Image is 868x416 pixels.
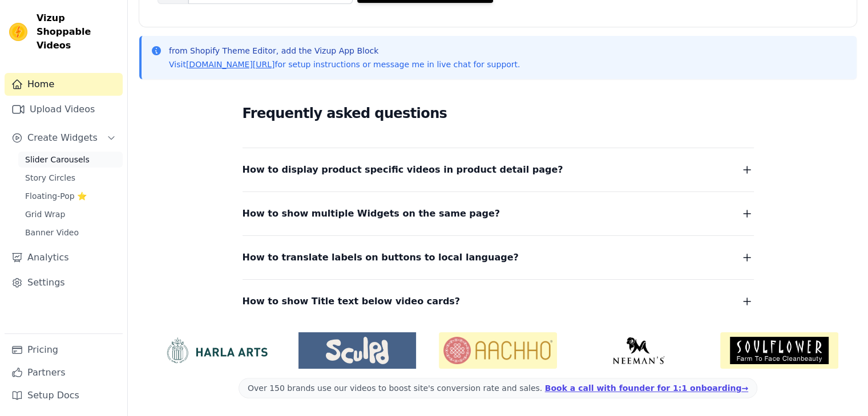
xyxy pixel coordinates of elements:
img: Sculpd US [298,337,417,364]
img: Neeman's [580,337,698,364]
h2: Frequently asked questions [243,102,754,125]
span: Grid Wrap [25,209,65,220]
a: Slider Carousels [18,152,123,168]
a: Home [5,73,123,96]
span: Banner Video [25,227,79,238]
img: HarlaArts [158,337,276,364]
button: How to display product specific videos in product detail page? [243,162,754,178]
span: How to show Title text below video cards? [243,293,461,309]
a: Partners [5,361,123,384]
img: Soulflower [720,332,838,369]
p: from Shopify Theme Editor, add the Vizup App Block [169,45,520,56]
a: Analytics [5,246,123,269]
a: Story Circles [18,170,123,186]
button: How to show multiple Widgets on the same page? [243,206,754,222]
button: Create Widgets [5,127,123,149]
a: [DOMAIN_NAME][URL] [186,60,275,69]
a: Setup Docs [5,384,123,407]
span: Story Circles [25,172,75,183]
a: Pricing [5,338,123,361]
button: How to show Title text below video cards? [243,293,754,309]
span: Slider Carousels [25,154,90,165]
a: Settings [5,271,123,294]
span: How to translate labels on buttons to local language? [243,250,519,266]
span: Vizup Shoppable Videos [37,11,118,52]
a: Upload Videos [5,98,123,121]
img: Aachho [439,332,557,369]
a: Floating-Pop ⭐ [18,188,123,204]
a: Book a call with founder for 1:1 onboarding [545,384,748,393]
p: Visit for setup instructions or message me in live chat for support. [169,59,520,70]
img: Vizup [9,23,27,41]
span: Floating-Pop ⭐ [25,190,87,202]
a: Banner Video [18,225,123,240]
span: How to display product specific videos in product detail page? [243,162,563,178]
span: How to show multiple Widgets on the same page? [243,206,500,222]
a: Grid Wrap [18,206,123,222]
button: How to translate labels on buttons to local language? [243,250,754,266]
span: Create Widgets [27,131,98,145]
